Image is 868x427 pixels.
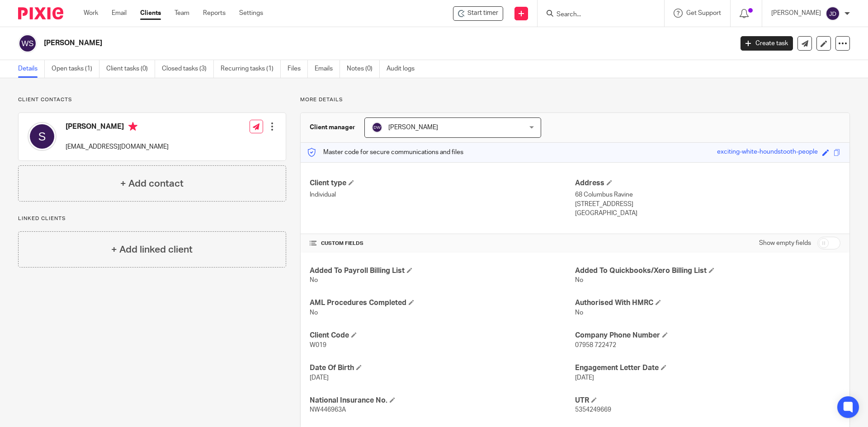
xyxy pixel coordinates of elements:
[575,407,611,413] span: 5354249669
[467,9,498,18] span: Start timer
[18,215,286,222] p: Linked clients
[66,142,169,151] p: [EMAIL_ADDRESS][DOMAIN_NAME]
[372,122,382,133] img: svg%3E
[575,200,840,209] p: [STREET_ADDRESS]
[175,9,189,18] a: Team
[112,9,127,18] a: Email
[310,407,346,413] span: NW446963A
[826,6,840,21] img: svg%3E
[310,396,575,405] h4: National Insurance No.
[575,277,583,283] span: No
[575,178,840,188] h4: Address
[575,209,840,218] p: [GEOGRAPHIC_DATA]
[52,60,99,78] a: Open tasks (1)
[18,60,45,78] a: Details
[717,147,818,158] div: exciting-white-houndstooth-people
[556,11,637,19] input: Search
[575,266,840,276] h4: Added To Quickbooks/Xero Billing List
[347,60,380,78] a: Notes (0)
[388,124,438,131] span: [PERSON_NAME]
[84,9,98,18] a: Work
[575,363,840,373] h4: Engagement Letter Date
[66,122,169,133] h4: [PERSON_NAME]
[106,60,155,78] a: Client tasks (0)
[111,243,193,257] h4: + Add linked client
[387,60,421,78] a: Audit logs
[18,34,37,53] img: svg%3E
[310,178,575,188] h4: Client type
[310,190,575,199] p: Individual
[140,9,161,18] a: Clients
[310,363,575,373] h4: Date Of Birth
[310,310,318,316] span: No
[575,298,840,308] h4: Authorised With HMRC
[310,266,575,276] h4: Added To Payroll Billing List
[28,122,57,151] img: svg%3E
[453,6,503,21] div: Witty, Sharon
[162,60,214,78] a: Closed tasks (3)
[575,310,583,316] span: No
[741,36,793,51] a: Create task
[575,331,840,340] h4: Company Phone Number
[310,331,575,340] h4: Client Code
[315,60,340,78] a: Emails
[310,240,575,247] h4: CUSTOM FIELDS
[128,122,137,131] i: Primary
[575,190,840,199] p: 68 Columbus Ravine
[18,96,286,103] p: Client contacts
[120,177,184,191] h4: + Add contact
[575,342,616,348] span: 07958 722472
[310,298,575,308] h4: AML Procedures Completed
[221,60,281,78] a: Recurring tasks (1)
[288,60,308,78] a: Files
[18,7,63,19] img: Pixie
[310,375,329,381] span: [DATE]
[310,342,326,348] span: W019
[203,9,226,18] a: Reports
[307,148,463,157] p: Master code for secure communications and files
[44,38,590,48] h2: [PERSON_NAME]
[310,277,318,283] span: No
[310,123,355,132] h3: Client manager
[300,96,850,103] p: More details
[575,375,594,381] span: [DATE]
[686,10,721,16] span: Get Support
[759,239,811,248] label: Show empty fields
[575,396,840,405] h4: UTR
[771,9,821,18] p: [PERSON_NAME]
[239,9,263,18] a: Settings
